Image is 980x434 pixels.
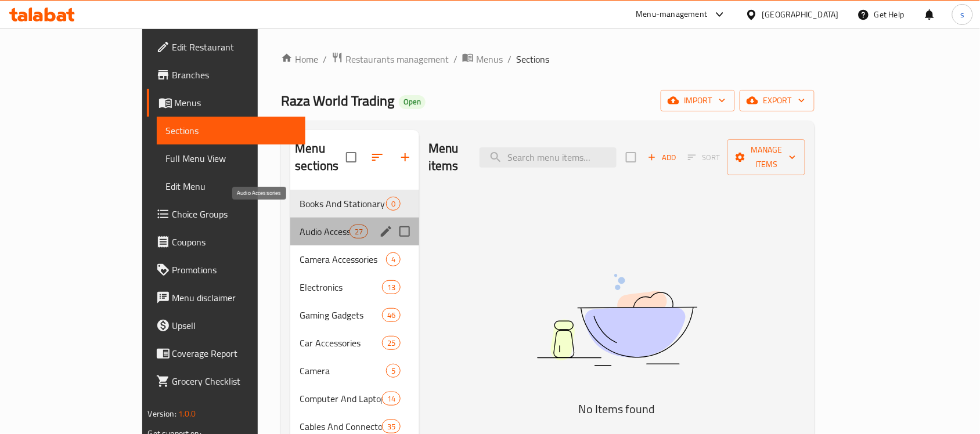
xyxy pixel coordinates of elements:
span: 35 [383,421,400,432]
button: edit [377,223,395,240]
div: Computer And Laptop Accessories14 [290,385,419,413]
span: s [960,8,964,21]
nav: breadcrumb [281,52,815,67]
span: Select all sections [339,145,363,169]
div: Camera Accessories4 [290,245,419,273]
div: Car Accessories25 [290,329,419,357]
li: / [323,52,327,66]
span: Electronics [300,280,381,294]
div: Open [399,95,426,109]
a: Upsell [147,312,306,339]
span: 25 [383,338,400,349]
span: Open [399,97,426,107]
span: 1.0.0 [178,406,196,421]
a: Full Menu View [157,144,306,172]
div: Books And Stationary0 [290,190,419,218]
button: import [661,90,735,111]
span: Choice Groups [172,207,297,221]
span: Car Accessories [300,336,381,350]
a: Sections [157,117,306,144]
span: 27 [350,226,368,237]
span: Raza World Trading [281,88,394,114]
span: Sections [166,124,297,138]
div: items [386,197,401,211]
div: items [382,308,401,322]
div: Camera5 [290,357,419,385]
span: 5 [387,366,400,377]
span: 4 [387,254,400,265]
h2: Menu items [428,140,466,175]
span: Sort sections [363,143,391,171]
div: items [382,392,401,406]
div: Gaming Gadgets46 [290,301,419,329]
span: Promotions [172,263,297,277]
span: Menus [175,96,297,110]
div: items [386,364,401,378]
span: Add item [643,149,680,167]
span: Books And Stationary [300,197,386,211]
a: Menus [147,89,306,117]
span: Camera [300,364,386,378]
div: items [350,225,368,238]
span: Upsell [172,319,297,332]
h5: No Items found [472,400,762,418]
span: export [749,93,805,108]
a: Grocery Checklist [147,367,306,395]
li: / [507,52,511,66]
span: Menus [476,52,503,66]
span: Grocery Checklist [172,374,297,388]
button: Add section [391,143,419,171]
span: Camera Accessories [300,252,386,266]
span: 14 [383,393,400,404]
a: Coupons [147,228,306,256]
span: Edit Menu [166,179,297,193]
a: Choice Groups [147,200,306,228]
div: Electronics13 [290,273,419,301]
span: Full Menu View [166,151,297,165]
a: Menu disclaimer [147,284,306,312]
span: Version: [148,406,176,421]
span: Menu disclaimer [172,291,297,305]
li: / [453,52,457,66]
span: Cables And Connectors [300,419,381,433]
button: export [740,90,815,111]
span: Computer And Laptop Accessories [300,392,381,406]
span: Coupons [172,235,297,249]
a: Edit Restaurant [147,33,306,61]
div: Menu-management [636,8,708,21]
div: items [382,280,401,294]
div: items [386,252,401,266]
span: 46 [383,310,400,321]
a: Restaurants management [332,52,449,67]
h2: Menu sections [295,140,346,175]
span: Edit Restaurant [172,40,297,54]
a: Promotions [147,256,306,284]
a: Branches [147,61,306,89]
div: items [382,419,401,433]
span: Gaming Gadgets [300,308,381,322]
a: Coverage Report [147,339,306,367]
span: Select section first [680,149,727,167]
span: Coverage Report [172,346,297,360]
button: Add [643,149,680,167]
span: Restaurants management [345,52,449,66]
a: Edit Menu [157,172,306,200]
img: dish.svg [472,243,762,397]
span: import [670,93,726,108]
div: [GEOGRAPHIC_DATA] [762,8,839,21]
span: Audio Accessories [300,225,349,238]
span: Branches [172,68,297,82]
div: items [382,336,401,350]
span: Sections [516,52,549,66]
div: Audio Accessories27edit [290,218,419,245]
span: 0 [387,198,400,209]
span: 13 [383,282,400,293]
